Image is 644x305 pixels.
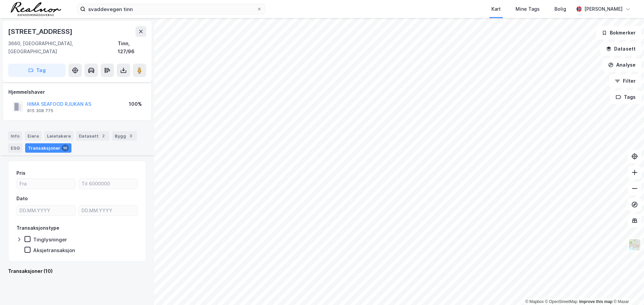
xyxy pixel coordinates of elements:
[8,40,118,56] div: 3660, [GEOGRAPHIC_DATA], [GEOGRAPHIC_DATA]
[628,238,641,251] img: Z
[44,131,73,141] div: Leietakere
[79,179,138,189] input: Til 6000000
[86,4,257,14] input: Søk på adresse, matrikkel, gårdeiere, leietakere eller personer
[11,2,61,16] img: realnor-logo.934646d98de889bb5806.png
[610,90,641,104] button: Tags
[8,88,146,96] div: Hjemmelshaver
[79,206,138,216] input: DD.MM.YYYY
[8,26,74,37] div: [STREET_ADDRESS]
[609,74,641,88] button: Filter
[554,5,566,13] div: Bolig
[516,5,540,13] div: Mine Tags
[127,133,134,139] div: 3
[33,236,67,243] div: Tinglysninger
[8,267,146,275] div: Transaksjoner (10)
[16,169,25,177] div: Pris
[27,108,53,113] div: 915 308 775
[100,133,107,139] div: 2
[602,58,641,72] button: Analyse
[17,206,75,216] input: DD.MM.YYYY
[17,179,75,189] input: Fra
[118,40,146,56] div: Tinn, 127/96
[76,131,109,141] div: Datasett
[610,273,644,305] iframe: Chat Widget
[25,143,71,153] div: Transaksjoner
[8,131,22,141] div: Info
[525,299,544,304] a: Mapbox
[129,100,142,108] div: 100%
[33,247,75,253] div: Aksjetransaksjon
[8,143,22,153] div: ESG
[16,224,59,232] div: Transaksjonstype
[112,131,137,141] div: Bygg
[16,195,28,203] div: Dato
[491,5,501,13] div: Kart
[584,5,623,13] div: [PERSON_NAME]
[600,42,641,56] button: Datasett
[545,299,578,304] a: OpenStreetMap
[596,26,641,40] button: Bokmerker
[25,131,42,141] div: Eiere
[8,64,66,77] button: Tag
[579,299,612,304] a: Improve this map
[610,273,644,305] div: Kontrollprogram for chat
[62,145,69,151] div: 10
